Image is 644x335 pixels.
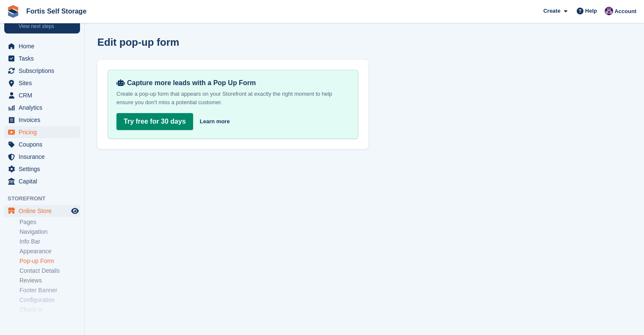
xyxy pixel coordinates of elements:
h1: Edit pop-up form [97,36,179,48]
a: Learn more [200,117,230,126]
a: menu [4,114,80,126]
span: Subscriptions [19,65,69,77]
span: Settings [19,163,69,175]
a: Navigation [19,228,80,236]
span: Invoices [19,114,69,126]
a: Reviews [19,277,80,285]
a: menu [4,163,80,175]
a: menu [4,126,80,138]
a: menu [4,77,80,89]
span: CRM [19,89,69,101]
a: Fortis Self Storage [23,4,90,18]
span: Home [19,40,69,52]
span: Help [585,7,597,15]
a: Appearance [19,247,80,255]
a: Pages [19,218,80,226]
a: menu [4,89,80,101]
p: Create a pop-up form that appears on your Storefront at exactly the right moment to help ensure y... [116,90,349,107]
p: View next steps [19,22,69,30]
span: Online Store [19,205,69,217]
a: Contact Details [19,267,80,275]
span: Sites [19,77,69,89]
span: Create [543,7,560,15]
span: Tasks [19,53,69,64]
a: Info Bar [19,238,80,246]
span: Pricing [19,126,69,138]
a: menu [4,138,80,150]
a: menu [4,53,80,64]
a: menu [4,205,80,217]
img: stora-icon-8386f47178a22dfd0bd8f6a31ec36ba5ce8667c1dd55bd0f319d3a0aa187defe.svg [7,5,19,18]
span: Insurance [19,151,69,163]
img: Richard Welch [605,7,613,15]
span: Account [614,7,636,16]
div: Capture more leads with a Pop Up Form [116,79,349,87]
a: Pop-up Form [19,257,80,265]
a: Configuration [19,296,80,304]
span: Storefront [8,194,84,203]
a: menu [4,40,80,52]
a: menu [4,65,80,77]
span: Analytics [19,102,69,114]
a: menu [4,102,80,114]
a: Preview store [70,206,80,216]
a: menu [4,175,80,187]
span: Coupons [19,138,69,150]
a: Try free for 30 days [116,113,193,130]
a: Footer Banner [19,286,80,294]
a: menu [4,151,80,163]
a: Check-in [19,306,80,314]
span: Capital [19,175,69,187]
